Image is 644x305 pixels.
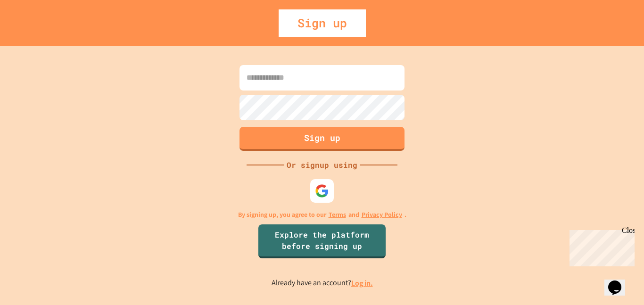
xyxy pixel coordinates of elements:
div: Or signup using [284,159,360,171]
a: Explore the platform before signing up [258,224,386,258]
iframe: chat widget [566,226,635,266]
iframe: chat widget [604,267,635,296]
img: google-icon.svg [315,184,329,198]
a: Terms [329,210,346,220]
div: Chat with us now!Close [4,4,65,60]
p: Already have an account? [272,277,373,289]
div: Sign up [279,9,366,37]
a: Log in. [351,278,373,288]
a: Privacy Policy [362,210,402,220]
p: By signing up, you agree to our and . [238,210,406,220]
button: Sign up [239,127,405,151]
